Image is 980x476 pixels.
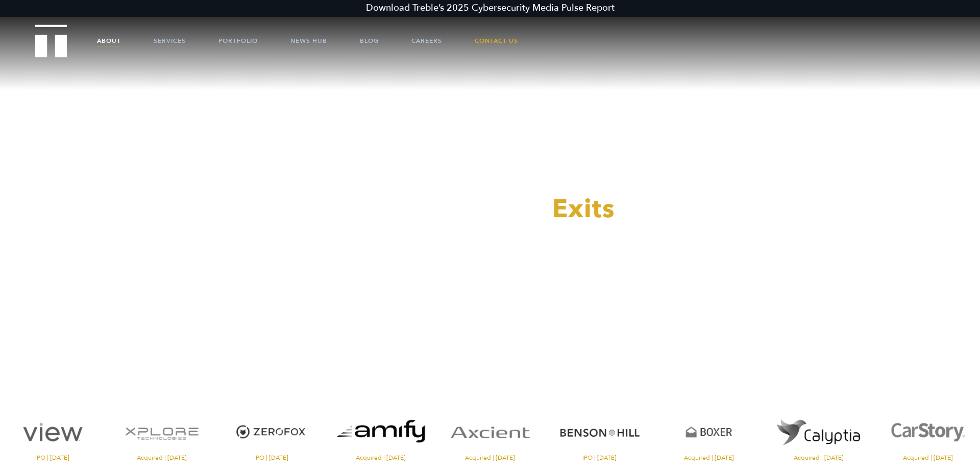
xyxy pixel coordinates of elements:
img: Treble logo [35,24,67,57]
span: IPO | [DATE] [219,455,323,461]
a: Careers [411,25,442,56]
span: Acquired | [DATE] [438,455,542,461]
span: Acquired | [DATE] [329,455,433,461]
span: Acquired | [DATE] [110,455,214,461]
img: XPlore logo [110,410,214,455]
span: IPO | [DATE] [547,455,651,461]
a: Services [154,25,186,56]
a: Visit the Axcient website [438,410,542,461]
img: ZeroFox logo [219,410,323,455]
a: News Hub [290,25,327,56]
a: About [97,25,121,56]
a: Visit the Boxer website [657,410,761,461]
span: Acquired | [DATE] [657,455,761,461]
a: Visit the XPlore website [110,410,214,461]
img: Boxer logo [657,410,761,455]
a: Blog [360,25,379,56]
a: Visit the CarStory website [876,410,980,461]
a: Contact Us [475,25,518,56]
a: Visit the website [329,410,433,461]
img: Axcient logo [438,410,542,455]
a: Visit the Benson Hill website [547,410,651,461]
a: Portfolio [218,25,258,56]
span: Acquired | [DATE] [766,455,870,461]
span: Acquired | [DATE] [876,455,980,461]
img: CarStory logo [876,410,980,455]
span: Exits [552,192,615,226]
a: Visit the website [766,410,870,461]
a: Visit the ZeroFox website [219,410,323,461]
img: Benson Hill logo [547,410,651,455]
